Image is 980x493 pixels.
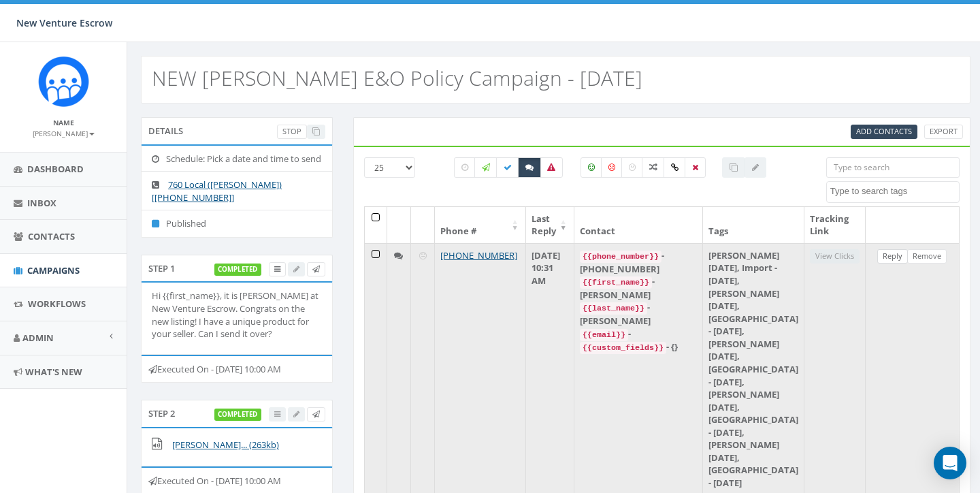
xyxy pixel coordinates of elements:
th: Contact [574,207,703,243]
span: Send Test Message [312,264,320,274]
div: - [PHONE_NUMBER] [580,249,697,275]
a: Stop [277,125,307,139]
th: Tags [703,207,804,243]
span: Campaigns [27,264,80,276]
div: - [PERSON_NAME] [580,275,697,301]
label: Negative [601,157,623,178]
a: 760 Local ([PERSON_NAME]) [[PHONE_NUMBER]] [152,178,282,204]
input: Type to search [826,157,960,178]
a: [PERSON_NAME] [33,127,95,139]
span: New Venture Escrow [16,16,112,29]
label: Sending [474,157,497,178]
label: Removed [685,157,706,178]
textarea: Search [830,185,959,197]
label: completed [214,409,262,421]
div: - {} [580,340,697,354]
div: Step 1 [141,255,333,282]
p: Hi {{first_name}}, it is [PERSON_NAME] at New Venture Escrow. Congrats on the new listing! I have... [152,289,322,340]
code: {{custom_fields}} [580,342,666,354]
label: completed [214,264,262,276]
th: Phone #: activate to sort column ascending [435,207,526,243]
h2: NEW [PERSON_NAME] E&O Policy Campaign - [DATE] [152,67,642,89]
span: Inbox [27,197,56,209]
span: Add Contacts [856,126,912,136]
div: Step 2 [141,400,333,427]
label: Neutral [621,157,643,178]
label: Mixed [642,157,665,178]
a: Export [924,125,963,139]
code: {{first_name}} [580,276,652,289]
span: Workflows [28,298,86,310]
span: Dashboard [27,163,84,175]
th: Tracking Link [804,207,866,243]
label: Delivered [496,157,519,178]
div: Details [141,117,333,144]
div: Executed On - [DATE] 10:00 AM [141,355,333,383]
label: Positive [581,157,602,178]
a: Add Contacts [851,125,917,139]
small: Name [53,118,74,127]
span: CSV files only [856,126,912,136]
label: Pending [454,157,476,178]
a: [PHONE_NUMBER] [440,249,517,261]
div: Open Intercom Messenger [934,447,966,479]
span: View Campaign Delivery Statistics [274,264,280,274]
span: Admin [22,332,54,344]
span: Send Test Message [312,409,320,419]
label: Bounced [540,157,563,178]
li: Schedule: Pick a date and time to send [142,146,332,172]
div: - [580,328,697,341]
code: {{email}} [580,329,628,341]
img: Rally_Corp_Icon_1.png [38,56,89,107]
i: Schedule: Pick a date and time to send [152,155,166,163]
div: - [PERSON_NAME] [580,301,697,327]
th: Last Reply: activate to sort column ascending [526,207,574,243]
code: {{phone_number}} [580,251,661,263]
small: [PERSON_NAME] [33,129,95,138]
code: {{last_name}} [580,302,647,315]
span: Contacts [28,230,75,242]
a: Remove [907,249,947,264]
li: Published [142,210,332,237]
span: What's New [25,366,82,378]
i: Published [152,219,166,228]
a: Reply [877,249,908,264]
a: [PERSON_NAME]... (263kb) [172,439,279,451]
